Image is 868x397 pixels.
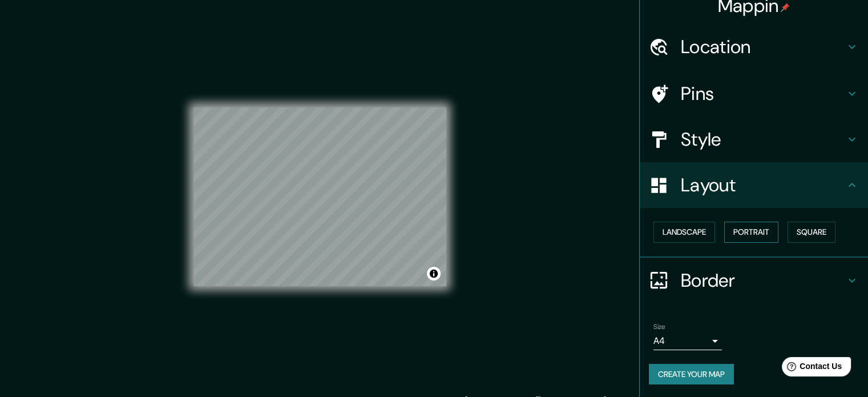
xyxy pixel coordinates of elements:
button: Create your map [649,364,734,385]
div: Style [640,117,868,162]
div: A4 [653,332,722,350]
canvas: Map [193,107,446,286]
h4: Location [681,35,845,58]
button: Portrait [724,222,778,243]
div: Location [640,24,868,70]
h4: Pins [681,82,845,105]
img: pin-icon.png [781,3,790,12]
h4: Style [681,128,845,151]
div: Pins [640,71,868,117]
h4: Layout [681,174,845,197]
button: Landscape [653,222,715,243]
h4: Border [681,269,845,292]
div: Layout [640,162,868,208]
button: Square [788,222,835,243]
button: Toggle attribution [427,267,441,280]
div: Border [640,258,868,303]
label: Size [653,322,665,331]
iframe: Help widget launcher [766,352,855,384]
